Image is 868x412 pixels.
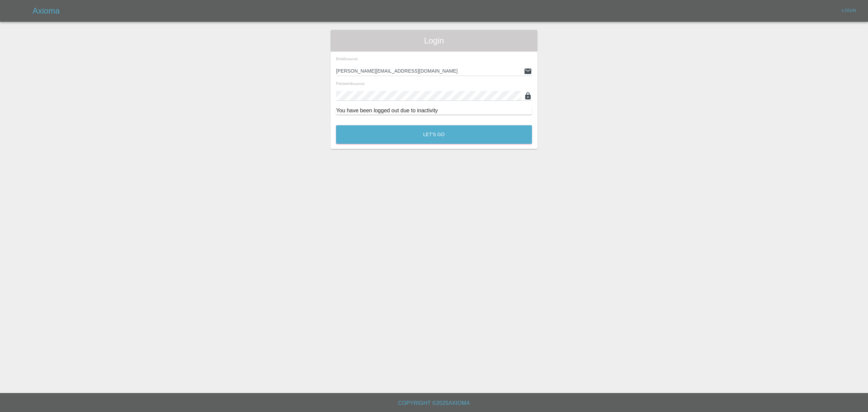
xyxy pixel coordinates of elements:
[345,58,358,61] small: (required)
[5,398,863,408] h6: Copyright © 2025 Axioma
[336,35,532,46] span: Login
[336,125,532,144] button: Let's Go
[33,5,60,16] h5: Axioma
[838,5,860,16] a: Login
[336,81,364,86] span: Password
[336,57,358,61] span: Email
[352,82,364,86] small: (required)
[336,107,532,115] div: You have been logged out due to inactivity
